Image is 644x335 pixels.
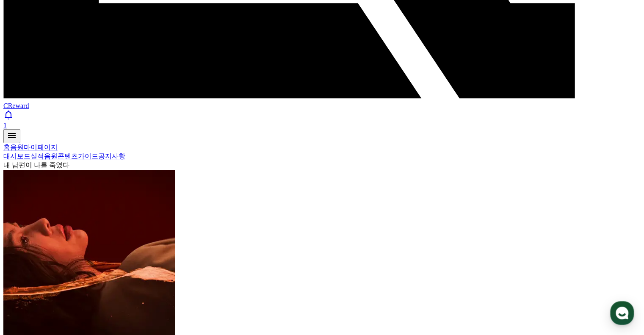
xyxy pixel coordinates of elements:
[3,144,10,151] a: 홈
[3,161,641,170] div: 내 남편이 나를 죽였다
[3,122,641,129] div: 1
[44,152,58,160] a: 음원
[109,265,163,286] a: 설정
[56,265,109,286] a: 대화
[58,152,78,160] a: 콘텐츠
[3,152,30,160] a: 대시보드
[30,152,44,160] a: 실적
[10,144,24,151] a: 음원
[77,278,88,285] span: 대화
[3,94,641,109] a: CReward
[78,152,98,160] a: 가이드
[3,110,641,129] a: 1
[3,102,29,109] span: CReward
[131,277,141,284] span: 설정
[3,265,56,286] a: 홈
[24,144,58,151] a: 마이페이지
[98,152,125,160] a: 공지사항
[27,277,32,284] span: 홈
